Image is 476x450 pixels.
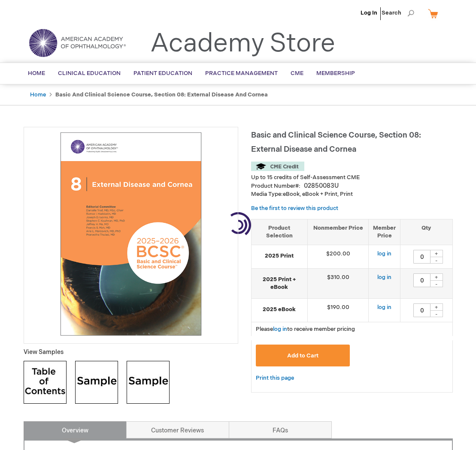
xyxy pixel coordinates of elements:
a: FAQs [229,421,332,438]
a: Customer Reviews [126,421,229,438]
div: - [430,280,443,287]
a: Overview [24,421,127,438]
strong: Media Type: [251,191,283,198]
span: Please to receive member pricing [256,326,355,333]
img: CME Credit [251,162,304,171]
span: CME [291,70,303,77]
div: + [430,250,443,257]
span: Basic and Clinical Science Course, Section 08: External Disease and Cornea [251,131,421,154]
input: Qty [413,303,431,317]
a: log in [377,304,391,311]
span: Add to Cart [287,352,318,359]
strong: Basic and Clinical Science Course, Section 08: External Disease and Cornea [55,91,268,98]
input: Qty [413,273,431,287]
span: Home [28,70,45,77]
div: - [430,257,443,264]
a: Print this page [256,373,294,384]
img: Click to view [127,361,170,404]
a: Log In [361,9,377,16]
strong: 2025 Print + eBook [256,276,303,291]
div: + [430,303,443,311]
th: Qty [400,219,452,245]
a: Academy Store [150,28,335,59]
td: $200.00 [307,245,369,268]
td: $310.00 [307,268,369,298]
a: Be the first to review this product [251,205,338,212]
div: + [430,273,443,281]
img: Click to view [75,361,118,404]
span: Clinical Education [58,70,121,77]
td: $190.00 [307,298,369,322]
p: View Samples [24,348,238,357]
p: eBook, eBook + Print, Print [251,190,453,198]
strong: 2025 eBook [256,306,303,314]
img: Basic and Clinical Science Course, Section 08: External Disease and Cornea [28,132,233,336]
th: Member Price [369,219,400,245]
span: Search [382,4,414,21]
strong: 2025 Print [256,252,303,260]
th: Nonmember Price [307,219,369,245]
span: Practice Management [205,70,278,77]
a: Home [30,91,46,98]
button: Add to Cart [256,345,350,366]
div: - [430,310,443,317]
input: Qty [413,250,431,264]
span: Membership [316,70,355,77]
span: Patient Education [133,70,192,77]
img: Click to view [24,361,67,404]
th: Product Selection [252,219,308,245]
div: 02850083U [304,182,339,190]
strong: Product Number [251,183,300,189]
li: Up to 15 credits of Self-Assessment CME [251,174,453,182]
a: log in [273,326,287,333]
a: log in [377,250,391,257]
a: log in [377,274,391,281]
